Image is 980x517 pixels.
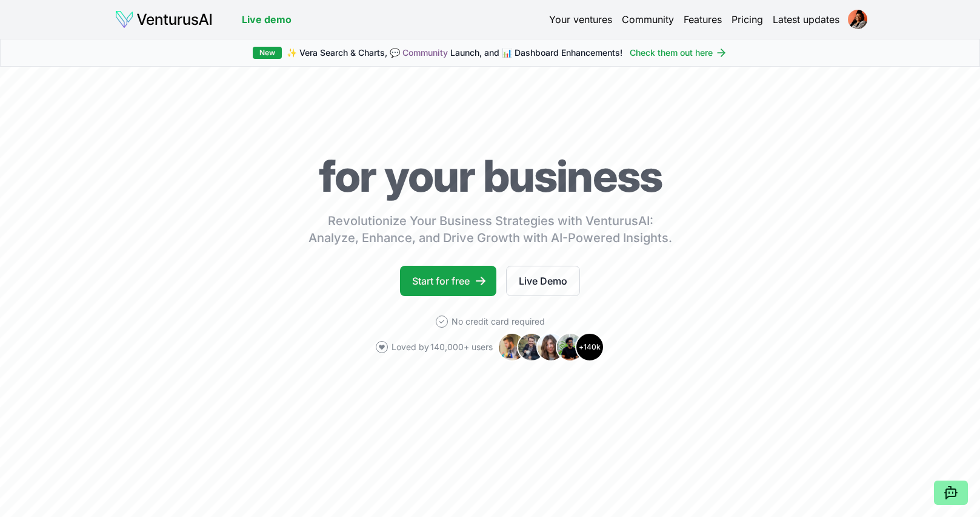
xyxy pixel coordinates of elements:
img: Avatar 2 [517,333,546,362]
a: Live Demo [506,266,580,296]
img: Avatar 4 [556,333,585,362]
img: Avatar 1 [498,333,527,362]
a: Start for free [400,266,496,296]
img: Avatar 3 [536,333,565,362]
a: Features [684,12,722,27]
div: New [253,47,282,59]
img: ALV-UjWf46TW2bqJaDE7PIVIySWmfCqFOq0DagnXXsC8H8JBLo4Mx6YFBC5p9vncqgxegbfhjoErqVIJ9ytmwUGpycgh9odoE... [848,10,867,29]
a: Check them out here [630,47,727,59]
span: ✨ Vera Search & Charts, 💬 Launch, and 📊 Dashboard Enhancements! [287,47,622,59]
a: Your ventures [549,12,612,27]
a: Community [402,47,448,58]
img: logo [115,10,213,29]
a: Community [622,12,674,27]
a: Latest updates [773,12,839,27]
a: Live demo [242,12,292,27]
a: Pricing [732,12,763,27]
